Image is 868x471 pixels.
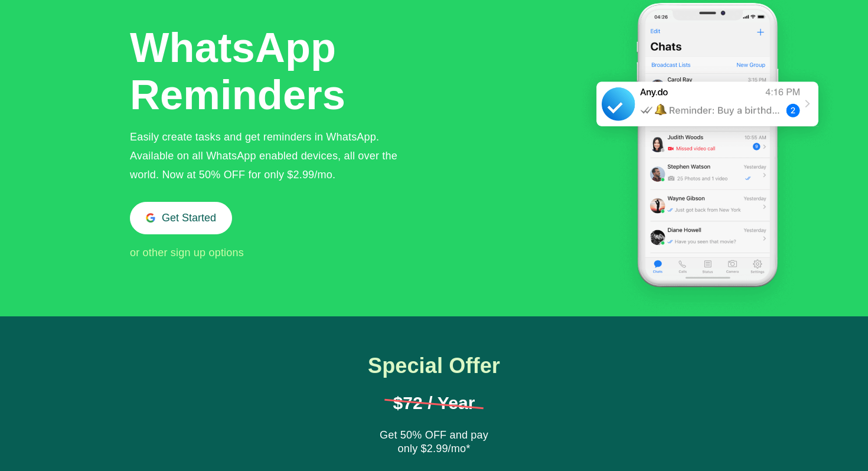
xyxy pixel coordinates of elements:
[375,429,493,457] div: Get 50% OFF and pay only $2.99/mo*
[130,24,348,119] h1: WhatsApp Reminders
[130,127,417,184] div: Easily create tasks and get reminders in WhatsApp. Available on all WhatsApp enabled devices, all...
[130,247,244,259] span: or other sign up options
[342,354,526,378] h1: Special Offer
[130,202,232,234] button: Get Started
[384,394,484,412] h1: $72 / Year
